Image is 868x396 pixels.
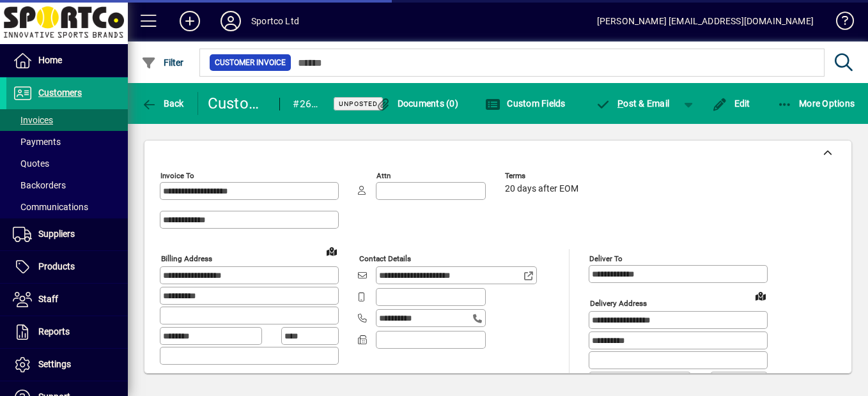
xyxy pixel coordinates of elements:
[13,158,49,169] span: Quotes
[169,10,210,33] button: Add
[138,51,187,74] button: Filter
[505,184,578,194] span: 20 days after EOM
[6,153,128,174] a: Quotes
[589,92,676,115] button: Post & Email
[6,316,128,348] a: Reports
[589,254,623,263] mat-label: Deliver To
[38,359,71,369] span: Settings
[597,11,814,31] div: [PERSON_NAME] [EMAIL_ADDRESS][DOMAIN_NAME]
[482,92,569,115] button: Custom Fields
[750,286,771,306] a: View on map
[596,98,670,109] span: ost & Email
[208,93,267,114] div: Customer Invoice
[6,45,128,77] a: Home
[38,229,75,239] span: Suppliers
[6,349,128,381] a: Settings
[210,10,251,33] button: Profile
[6,109,128,131] a: Invoices
[6,174,128,196] a: Backorders
[6,251,128,283] a: Products
[141,98,184,109] span: Back
[505,172,582,180] span: Terms
[38,88,82,98] span: Customers
[13,202,88,212] span: Communications
[339,100,378,108] span: Unposted
[826,3,852,44] a: Knowledge Base
[13,180,66,190] span: Backorders
[215,56,286,69] span: Customer Invoice
[6,131,128,153] a: Payments
[13,137,61,147] span: Payments
[38,294,58,304] span: Staff
[322,241,342,261] a: View on map
[6,284,128,316] a: Staff
[709,92,754,115] button: Edit
[372,92,461,115] button: Documents (0)
[138,92,187,115] button: Back
[6,218,128,250] a: Suppliers
[617,98,623,109] span: P
[13,115,53,125] span: Invoices
[485,98,566,109] span: Custom Fields
[128,92,198,115] app-page-header-button: Back
[160,171,194,180] mat-label: Invoice To
[712,98,750,109] span: Edit
[6,196,128,218] a: Communications
[251,11,299,31] div: Sportco Ltd
[38,261,75,271] span: Products
[141,57,184,68] span: Filter
[376,171,391,180] mat-label: Attn
[293,94,318,114] div: #268112
[777,98,855,109] span: More Options
[774,92,858,115] button: More Options
[375,98,458,109] span: Documents (0)
[38,326,70,337] span: Reports
[38,55,62,65] span: Home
